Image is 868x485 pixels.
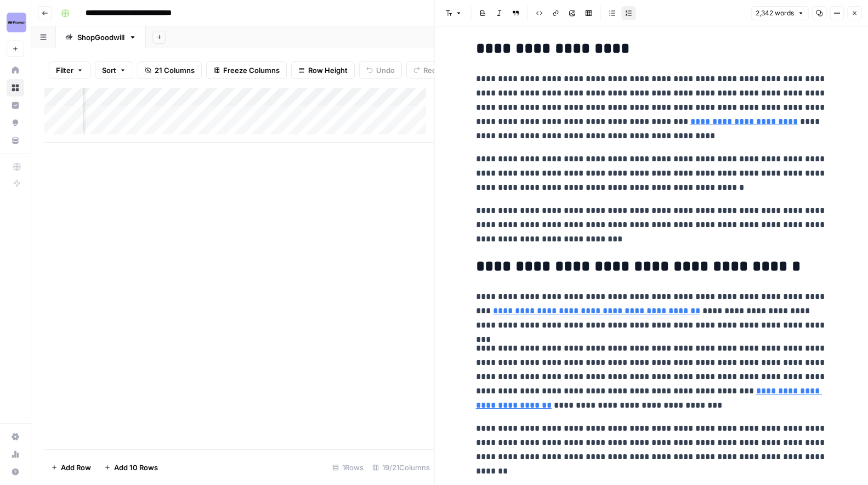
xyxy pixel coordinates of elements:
a: Browse [7,79,24,97]
img: Power Digital Logo [7,13,26,32]
button: Filter [49,61,90,79]
a: Opportunities [7,114,24,132]
a: ShopGoodwill [56,26,146,48]
a: Usage [7,445,24,463]
a: Home [7,61,24,79]
button: Row Height [291,61,355,79]
button: Add 10 Rows [98,459,164,476]
span: Freeze Columns [223,65,280,76]
div: 19/21 Columns [368,459,434,476]
a: Your Data [7,132,24,149]
button: 2,342 words [751,6,809,20]
span: Filter [56,65,73,76]
button: Redo [406,61,448,79]
a: Insights [7,97,24,114]
button: 21 Columns [138,61,202,79]
span: 2,342 words [756,8,794,18]
button: Help + Support [7,463,24,481]
span: Add 10 Rows [114,462,158,473]
span: Redo [423,65,441,76]
span: Sort [102,65,116,76]
button: Freeze Columns [206,61,287,79]
button: Undo [359,61,402,79]
div: ShopGoodwill [77,32,124,43]
a: Settings [7,428,24,445]
div: 1 Rows [328,459,368,476]
button: Workspace: Power Digital [7,9,24,36]
span: Add Row [61,462,91,473]
span: Undo [376,65,395,76]
span: 21 Columns [155,65,195,76]
span: Row Height [308,65,348,76]
button: Add Row [44,459,98,476]
button: Sort [95,61,133,79]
